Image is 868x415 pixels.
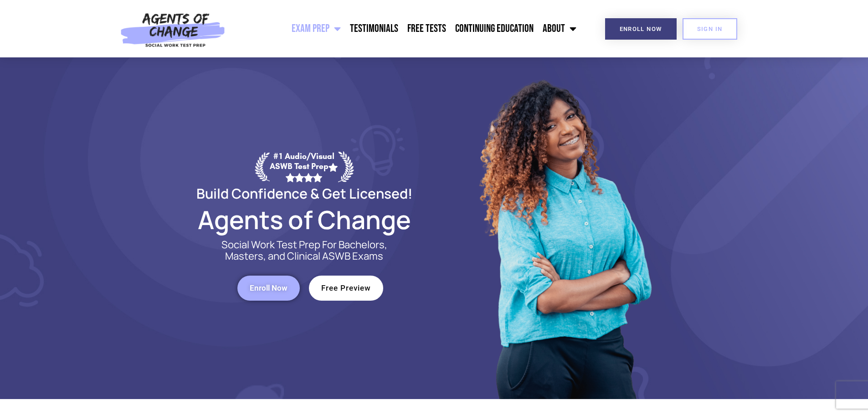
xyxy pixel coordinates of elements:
a: Free Tests [403,17,451,40]
p: Social Work Test Prep For Bachelors, Masters, and Clinical ASWB Exams [211,239,398,262]
h2: Agents of Change [175,209,434,230]
a: Exam Prep [287,17,345,40]
span: Enroll Now [250,284,288,292]
a: SIGN IN [683,18,737,40]
span: SIGN IN [697,26,723,32]
a: Enroll Now [237,276,300,301]
span: Free Preview [321,284,371,292]
a: Continuing Education [451,17,538,40]
a: About [538,17,581,40]
img: Website Image 1 (1) [473,57,655,399]
a: Free Preview [309,276,383,301]
a: Enroll Now [605,18,677,40]
span: Enroll Now [620,26,662,32]
h2: Build Confidence & Get Licensed! [175,187,434,200]
a: Testimonials [345,17,403,40]
div: #1 Audio/Visual ASWB Test Prep [270,151,338,182]
nav: Menu [230,17,581,40]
